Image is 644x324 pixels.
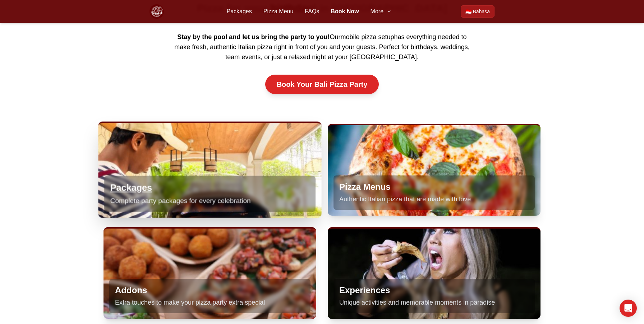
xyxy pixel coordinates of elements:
[328,124,540,216] a: Pizza Menus Authentic Italian pizza that are made with love
[371,7,383,16] span: More
[331,7,359,16] a: Book Now
[371,7,392,16] button: More
[473,8,490,15] span: Bahasa
[339,297,529,307] p: Unique activities and memorable moments in paradise
[339,194,529,204] p: Authentic Italian pizza that are made with love
[115,285,305,296] h3: Addons
[339,285,529,296] h3: Experiences
[226,7,252,16] a: Packages
[340,33,394,41] a: mobile pizza setup
[265,75,379,94] a: Book Your Bali Pizza Party
[305,7,319,16] a: FAQs
[170,32,474,62] p: Our has everything needed to make fresh, authentic Italian pizza right in front of you and your g...
[620,300,637,317] div: Open Intercom Messenger
[328,227,540,319] a: Experiences Unique activities and memorable moments in paradise
[339,181,529,193] h3: Pizza Menus
[115,297,305,307] p: Extra touches to make your pizza party extra special
[103,227,316,319] a: Addons Extra touches to make your pizza party extra special
[263,7,294,16] a: Pizza Menu
[177,33,330,41] strong: Stay by the pool and let us bring the party to you!
[98,122,322,218] a: Packages Complete party packages for every celebration
[110,195,309,206] p: Complete party packages for every celebration
[110,182,309,194] h3: Packages
[461,5,494,18] a: Beralih ke Bahasa Indonesia
[149,4,164,19] img: Bali Pizza Party Logo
